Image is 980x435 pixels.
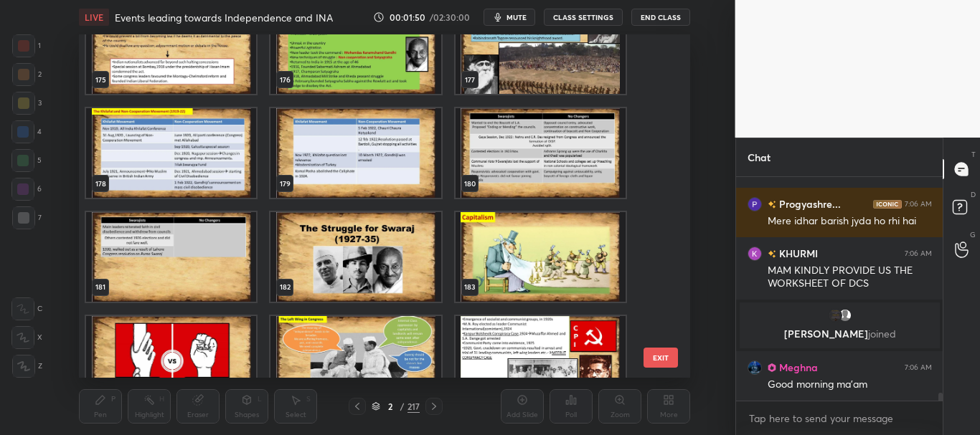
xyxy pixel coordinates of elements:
[768,250,776,258] img: no-rating-badge.077c3623.svg
[776,196,841,211] h6: Progyashre...
[867,327,895,340] span: joined
[971,149,976,160] p: T
[86,316,256,406] img: 1759714557Q5ZBWH.pdf
[456,5,626,95] img: 1759714557Q5ZBWH.pdf
[79,34,665,378] div: grid
[11,178,42,201] div: 6
[748,328,931,340] p: [PERSON_NAME]
[507,12,527,22] span: mute
[905,363,932,372] div: 7:06 AM
[776,360,818,375] h6: Meghna
[631,9,690,26] button: End Class
[86,212,256,302] img: 1759714557Q5ZBWH.pdf
[12,206,42,229] div: 7
[12,92,42,115] div: 3
[768,264,932,291] div: MAM KINDLY PROVIDE US THE WORKSHEET OF DCS
[484,9,535,26] button: mute
[768,214,932,229] div: Mere idhar barish jyda ho rhi hai
[970,229,976,240] p: G
[873,200,902,209] img: iconic-dark.1390631f.png
[383,402,397,411] div: 2
[271,212,441,302] img: 1759714557Q5ZBWH.pdf
[905,249,932,258] div: 7:06 AM
[544,9,623,26] button: CLASS SETTINGS
[748,247,762,261] img: 932665a7c5b24a3694d5ca80951063f5.38311704_3
[768,378,932,392] div: Good morning ma'am
[736,177,943,401] div: grid
[456,212,626,302] img: 1759714557Q5ZBWH.pdf
[11,326,42,349] div: X
[12,34,41,57] div: 1
[748,197,762,211] img: 3
[11,120,42,143] div: 4
[407,400,420,413] div: 217
[971,189,976,200] p: D
[456,316,626,406] img: 1759714557Q5ZBWH.pdf
[768,363,776,372] img: Learner_Badge_pro_50a137713f.svg
[768,201,776,209] img: no-rating-badge.077c3623.svg
[827,308,842,322] img: 3
[86,108,256,198] img: 1759714557Q5ZBWH.pdf
[12,355,42,378] div: Z
[837,308,852,322] img: default.png
[79,9,109,26] div: LIVE
[115,11,333,24] h4: Events leading towards Independence and INA
[11,297,42,320] div: C
[271,108,441,198] img: 1759714557Q5ZBWH.pdf
[86,5,256,95] img: 1759714557Q5ZBWH.pdf
[456,108,626,198] img: 1759714557Q5ZBWH.pdf
[271,316,441,406] img: 1759714557Q5ZBWH.pdf
[905,200,932,209] div: 7:06 AM
[400,402,405,411] div: /
[271,5,441,95] img: 1759714557Q5ZBWH.pdf
[736,138,782,176] p: Chat
[11,149,42,172] div: 5
[776,246,818,261] h6: KHURMI
[644,348,678,368] button: EXIT
[748,360,762,375] img: c993ebb3edb84a308263962c6861b950.jpg
[12,63,42,86] div: 2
